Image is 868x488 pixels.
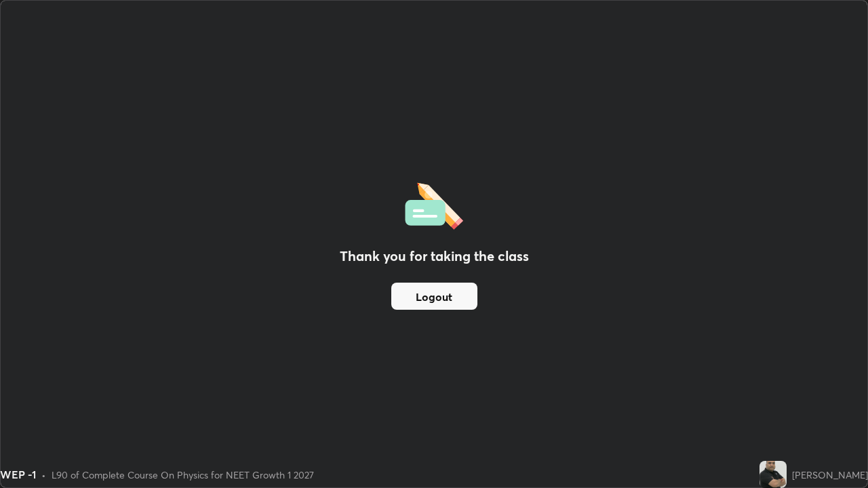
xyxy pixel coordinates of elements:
[405,178,463,230] img: offlineFeedback.1438e8b3.svg
[759,461,787,488] img: eacf0803778e41e7b506779bab53d040.jpg
[391,283,477,310] button: Logout
[41,468,46,482] div: •
[792,468,868,482] div: [PERSON_NAME]
[340,246,529,266] h2: Thank you for taking the class
[52,468,314,482] div: L90 of Complete Course On Physics for NEET Growth 1 2027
